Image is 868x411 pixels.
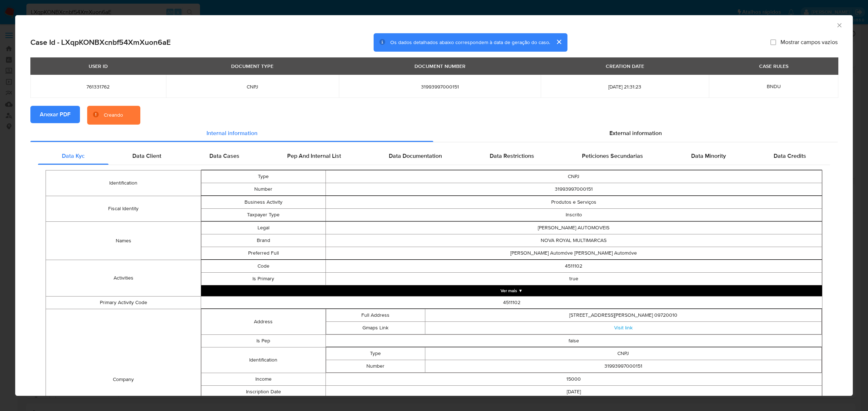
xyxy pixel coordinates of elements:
td: Code [201,260,325,273]
td: Business Activity [201,196,325,209]
td: Number [326,360,425,373]
td: Identification [201,347,325,373]
td: 4511102 [201,297,822,309]
span: Data Documentation [389,152,442,160]
td: Activities [46,260,201,297]
a: Visit link [614,324,633,331]
td: Type [326,347,425,360]
button: cerrar [550,33,567,51]
span: Os dados detalhados abaixo correspondem à data de geração do caso. [390,39,550,46]
span: [DATE] 21:31:23 [549,83,700,90]
button: Anexar PDF [30,106,80,123]
span: 761331762 [39,83,157,90]
span: BNDU [767,83,781,90]
span: Data Client [132,152,161,160]
td: 4511102 [325,260,822,273]
div: Detailed internal info [38,147,830,165]
div: Detailed info [30,125,838,142]
input: Mostrar campos vazios [770,39,776,45]
td: [PERSON_NAME] Automóve [PERSON_NAME] Automóve [325,247,822,260]
div: CASE RULES [755,60,793,72]
span: Data Cases [209,152,239,160]
td: false [325,335,822,347]
td: true [325,273,822,285]
h2: Case Id - LXqpKONBXcnbf54XmXuon6aE [30,38,171,47]
td: CNPJ [425,347,821,360]
div: CREATION DATE [601,60,648,72]
td: NOVA ROYAL MULTIMARCAS [325,234,822,247]
td: Address [201,309,325,335]
span: Data Kyc [62,152,85,160]
td: Is Pep [201,335,325,347]
button: Expand array [201,285,822,296]
td: Primary Activity Code [46,297,201,309]
div: USER ID [84,60,112,72]
td: 31993997000151 [425,360,821,373]
td: Number [201,183,325,196]
td: [DATE] [325,386,822,398]
td: Fiscal Identity [46,196,201,222]
td: 15000 [325,373,822,386]
td: Inscription Date [201,386,325,398]
td: Brand [201,234,325,247]
td: Full Address [326,309,425,322]
td: Names [46,222,201,260]
td: [STREET_ADDRESS][PERSON_NAME] 09720010 [425,309,821,322]
td: Inscrito [325,209,822,221]
td: Type [201,170,325,183]
td: CNPJ [325,170,822,183]
td: Legal [201,222,325,234]
td: Identification [46,170,201,196]
span: Data Minority [691,152,726,160]
div: closure-recommendation-modal [15,15,853,396]
td: Gmaps Link [326,322,425,334]
div: Creando [104,112,123,119]
td: Preferred Full [201,247,325,260]
button: Fechar a janela [836,22,842,28]
td: Income [201,373,325,386]
td: [PERSON_NAME] AUTOMOVEIS [325,222,822,234]
div: DOCUMENT TYPE [227,60,278,72]
span: Internal information [207,129,258,137]
span: Mostrar campos vazios [780,39,838,46]
span: Anexar PDF [40,107,71,122]
span: Pep And Internal List [287,152,341,160]
td: Produtos e Serviços [325,196,822,209]
span: 31993997000151 [348,83,532,90]
span: Data Restrictions [490,152,534,160]
div: DOCUMENT NUMBER [410,60,470,72]
td: 31993997000151 [325,183,822,196]
td: Is Primary [201,273,325,285]
span: External information [609,129,662,137]
span: CNPJ [175,83,330,90]
td: Taxpayer Type [201,209,325,221]
span: Data Credits [774,152,806,160]
span: Peticiones Secundarias [582,152,643,160]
